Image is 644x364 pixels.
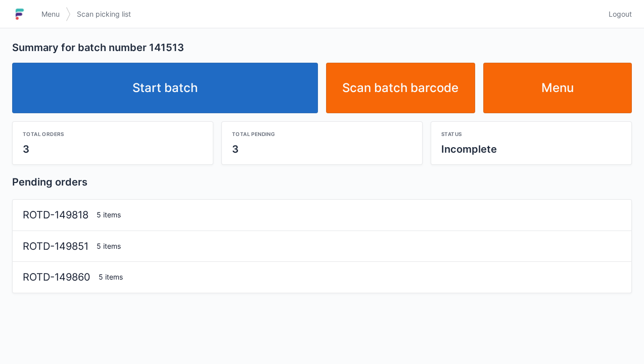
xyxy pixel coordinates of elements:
div: 3 [23,142,203,156]
div: 5 items [95,272,625,282]
img: svg> [66,2,71,26]
div: ROTD-149818 [19,208,93,222]
a: Logout [603,5,632,23]
a: Menu [35,5,66,23]
div: Incomplete [441,142,621,156]
div: 5 items [93,210,625,220]
div: ROTD-149860 [19,270,95,285]
div: ROTD-149851 [19,239,93,254]
span: Logout [609,9,632,19]
a: Menu [483,63,632,113]
div: Total pending [232,130,412,138]
span: Menu [41,9,60,19]
div: 3 [232,142,412,156]
img: logo-small.jpg [12,6,27,22]
div: Total orders [23,130,203,138]
a: Start batch [12,63,318,113]
a: Scan picking list [71,5,137,23]
h2: Pending orders [12,175,632,189]
h2: Summary for batch number 141513 [12,40,632,55]
div: 5 items [93,241,625,251]
a: Scan batch barcode [326,63,475,113]
div: Status [441,130,621,138]
span: Scan picking list [77,9,131,19]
